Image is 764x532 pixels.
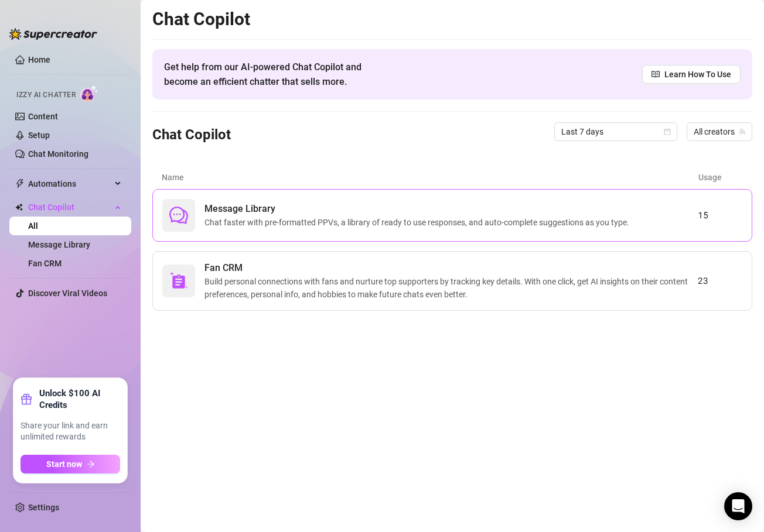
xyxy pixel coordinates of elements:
[724,492,752,520] div: Open Intercom Messenger
[28,149,88,159] a: Chat Monitoring
[15,203,23,211] img: Chat Copilot
[21,455,120,473] button: Start nowarrow-right
[698,208,742,222] article: 15
[169,206,188,225] span: comment
[80,85,98,102] img: AI Chatter
[164,60,390,89] span: Get help from our AI-powered Chat Copilot and become an efficient chatter that sells more.
[152,8,752,30] h2: Chat Copilot
[21,420,120,443] span: Share your link and earn unlimited rewards
[561,123,670,140] span: Last 7 days
[698,171,743,184] article: Usage
[162,171,698,184] article: Name
[46,459,82,469] span: Start now
[28,289,107,298] a: Discover Viral Videos
[28,174,111,193] span: Automations
[664,68,731,81] span: Learn How To Use
[28,55,50,64] a: Home
[152,126,231,145] h3: Chat Copilot
[16,90,76,101] span: Izzy AI Chatter
[739,128,746,135] span: team
[15,179,25,188] span: thunderbolt
[664,128,671,135] span: calendar
[28,198,111,217] span: Chat Copilot
[204,275,698,301] span: Build personal connections with fans and nurture top supporters by tracking key details. With one...
[28,240,90,249] a: Message Library
[87,460,95,468] span: arrow-right
[169,272,188,290] img: svg%3e
[642,65,741,84] a: Learn How To Use
[28,131,50,140] a: Setup
[28,112,58,121] a: Content
[694,123,745,140] span: All creators
[28,221,38,231] a: All
[28,259,62,268] a: Fan CRM
[39,387,120,411] strong: Unlock $100 AI Credits
[698,274,742,288] article: 23
[204,216,634,229] span: Chat faster with pre-formatted PPVs, a library of ready to use responses, and auto-complete sugge...
[204,261,698,275] span: Fan CRM
[21,393,32,405] span: gift
[652,70,660,78] span: read
[28,503,59,512] a: Settings
[204,202,634,216] span: Message Library
[9,28,97,40] img: logo-BBDzfeDw.svg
